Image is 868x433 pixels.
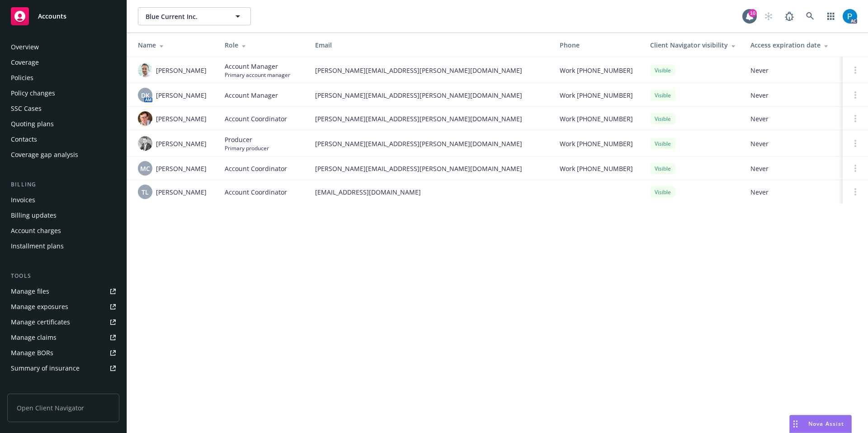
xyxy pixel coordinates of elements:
[141,90,150,100] span: DK
[38,13,66,20] span: Accounts
[750,187,835,197] span: Never
[560,90,633,100] span: Work [PHONE_NUMBER]
[650,138,675,149] div: Visible
[11,361,80,376] div: Summary of insurance
[11,330,57,345] div: Manage claims
[7,346,119,360] a: Manage BORs
[156,139,207,148] span: [PERSON_NAME]
[11,239,64,253] div: Installment plans
[7,40,119,54] a: Overview
[7,394,119,422] span: Open Client Navigator
[225,62,290,71] span: Account Manager
[142,187,149,197] span: TL
[7,132,119,147] a: Contacts
[11,40,39,54] div: Overview
[315,40,545,50] div: Email
[11,346,53,360] div: Manage BORs
[560,164,633,173] span: Work [PHONE_NUMBER]
[7,55,119,70] a: Coverage
[7,361,119,376] a: Summary of insurance
[750,40,835,50] div: Access expiration date
[7,239,119,253] a: Installment plans
[790,415,801,433] div: Drag to move
[7,4,119,29] a: Accounts
[11,117,54,131] div: Quoting plans
[225,135,269,144] span: Producer
[11,86,55,100] div: Policy changes
[750,90,835,100] span: Never
[225,90,278,100] span: Account Manager
[7,86,119,100] a: Policy changes
[225,40,301,50] div: Role
[225,114,287,124] span: Account Coordinator
[843,9,857,24] img: photo
[11,284,49,299] div: Manage files
[560,40,636,50] div: Phone
[146,12,224,21] span: Blue Current Inc.
[7,315,119,329] a: Manage certificates
[789,415,852,433] button: Nova Assist
[808,420,844,428] span: Nova Assist
[7,271,119,281] div: Tools
[11,148,78,162] div: Coverage gap analysis
[138,40,210,50] div: Name
[156,90,207,100] span: [PERSON_NAME]
[7,71,119,85] a: Policies
[650,90,675,101] div: Visible
[11,315,70,329] div: Manage certificates
[138,111,152,126] img: photo
[315,187,545,197] span: [EMAIL_ADDRESS][DOMAIN_NAME]
[7,180,119,189] div: Billing
[7,284,119,299] a: Manage files
[7,193,119,207] a: Invoices
[315,164,545,173] span: [PERSON_NAME][EMAIL_ADDRESS][PERSON_NAME][DOMAIN_NAME]
[7,101,119,116] a: SSC Cases
[7,300,119,314] a: Manage exposures
[750,66,835,75] span: Never
[749,9,757,17] div: 10
[7,148,119,162] a: Coverage gap analysis
[138,136,152,151] img: photo
[560,139,633,148] span: Work [PHONE_NUMBER]
[156,114,207,124] span: [PERSON_NAME]
[560,114,633,124] span: Work [PHONE_NUMBER]
[225,187,287,197] span: Account Coordinator
[315,90,545,100] span: [PERSON_NAME][EMAIL_ADDRESS][PERSON_NAME][DOMAIN_NAME]
[225,144,269,152] span: Primary producer
[750,164,835,173] span: Never
[560,66,633,75] span: Work [PHONE_NUMBER]
[759,7,778,25] a: Start snowing
[11,101,42,116] div: SSC Cases
[650,65,675,76] div: Visible
[11,71,33,85] div: Policies
[140,164,150,173] span: MC
[156,164,207,173] span: [PERSON_NAME]
[225,164,287,173] span: Account Coordinator
[7,224,119,238] a: Account charges
[315,114,545,124] span: [PERSON_NAME][EMAIL_ADDRESS][PERSON_NAME][DOMAIN_NAME]
[7,117,119,131] a: Quoting plans
[11,193,35,207] div: Invoices
[750,114,835,124] span: Never
[11,55,39,70] div: Coverage
[138,7,251,25] button: Blue Current Inc.
[11,132,37,147] div: Contacts
[315,66,545,75] span: [PERSON_NAME][EMAIL_ADDRESS][PERSON_NAME][DOMAIN_NAME]
[650,40,736,50] div: Client Navigator visibility
[11,300,68,314] div: Manage exposures
[11,224,61,238] div: Account charges
[650,186,675,198] div: Visible
[780,7,798,25] a: Report a Bug
[156,66,207,75] span: [PERSON_NAME]
[11,208,57,223] div: Billing updates
[7,330,119,345] a: Manage claims
[801,7,819,25] a: Search
[750,139,835,148] span: Never
[650,163,675,174] div: Visible
[7,208,119,223] a: Billing updates
[650,113,675,124] div: Visible
[225,71,290,79] span: Primary account manager
[138,63,152,77] img: photo
[315,139,545,148] span: [PERSON_NAME][EMAIL_ADDRESS][PERSON_NAME][DOMAIN_NAME]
